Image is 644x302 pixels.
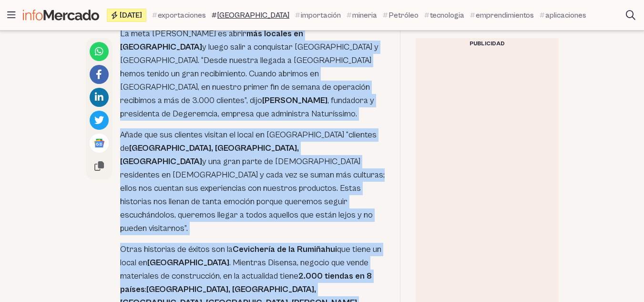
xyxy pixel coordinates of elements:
[120,143,299,167] strong: [GEOGRAPHIC_DATA], [GEOGRAPHIC_DATA], [GEOGRAPHIC_DATA]
[424,10,464,21] a: tecnologia
[217,10,289,21] span: [GEOGRAPHIC_DATA]
[147,258,229,268] strong: [GEOGRAPHIC_DATA]
[388,10,419,21] span: Petróleo
[212,10,289,21] a: [GEOGRAPHIC_DATA]
[120,27,385,121] p: La meta [PERSON_NAME] es abrir y luego salir a conquistar [GEOGRAPHIC_DATA] y [GEOGRAPHIC_DATA]. ...
[470,10,534,21] a: emprendimientos
[545,10,586,21] span: aplicaciones
[93,137,105,149] img: Google News logo
[23,10,99,21] img: Infomercado Ecuador logo
[476,10,534,21] span: emprendimientos
[120,271,372,294] strong: 2.000 tiendas en 8 países
[262,95,327,105] strong: [PERSON_NAME]
[295,10,341,21] a: importación
[430,10,464,21] span: tecnologia
[352,10,377,21] span: mineria
[301,10,341,21] span: importación
[383,10,419,21] a: Petróleo
[120,128,385,235] p: Añade que sus clientes visitan el local en [GEOGRAPHIC_DATA] “clientes de y una gran parte de [DE...
[416,38,559,50] div: Publicidad
[120,29,303,52] strong: más locales en [GEOGRAPHIC_DATA]
[152,10,206,21] a: exportaciones
[158,10,206,21] span: exportaciones
[120,11,142,19] span: [DATE]
[233,244,337,254] strong: Cevichería de la Rumiñahui
[540,10,586,21] a: aplicaciones
[347,10,377,21] a: mineria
